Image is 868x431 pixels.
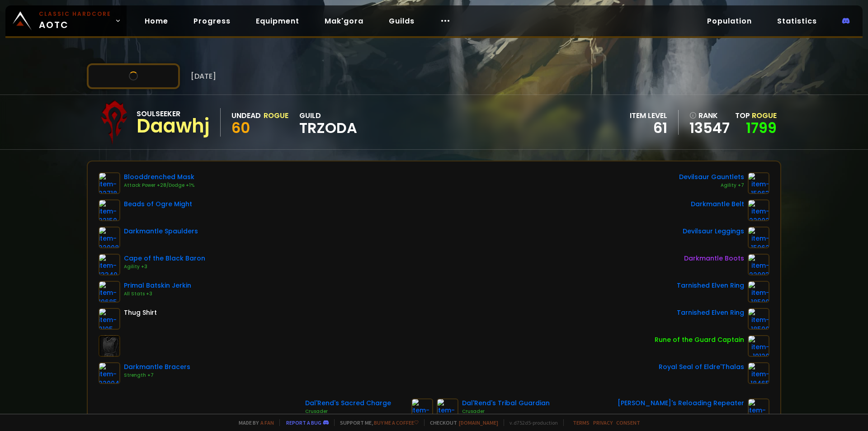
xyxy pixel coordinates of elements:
a: Buy me a coffee [374,419,419,426]
div: Strength +7 [124,372,190,379]
div: Darkmantle Boots [684,254,744,263]
span: Made by [233,419,274,426]
div: Primal Batskin Jerkin [124,281,191,290]
a: Classic HardcoreAOTC [5,5,127,36]
div: Devilsaur Gauntlets [679,172,744,182]
div: Agility +3 [124,263,205,270]
a: 13547 [689,121,730,135]
a: Mak'gora [317,12,371,30]
span: TRZODA [299,121,357,135]
div: Thug Shirt [124,308,157,317]
img: item-15062 [748,227,769,248]
a: Progress [186,12,238,30]
div: Agility +7 [679,182,744,189]
div: Attack Power +28/Dodge +1% [124,182,194,189]
img: item-13340 [99,254,120,275]
a: Statistics [770,12,824,30]
div: Blooddrenched Mask [124,172,194,182]
div: Crusader [462,408,563,415]
img: item-18500 [748,308,769,330]
img: item-12940 [411,398,433,420]
img: item-22002 [748,199,769,221]
span: Support me, [334,419,419,426]
a: Consent [616,419,640,426]
div: Darkmantle Bracers [124,362,190,372]
a: Report a bug [286,419,321,426]
div: Crusader [305,408,408,415]
div: Top [735,110,777,121]
div: guild [299,110,357,135]
a: Equipment [249,12,307,30]
div: Devilsaur Leggings [683,227,744,236]
span: Checkout [424,419,498,426]
div: rank [689,110,730,121]
span: 60 [231,118,250,138]
div: All Stats +3 [124,290,191,298]
small: Classic Hardcore [39,10,111,18]
span: [DATE] [191,71,216,82]
div: Rune of the Guard Captain [655,335,744,345]
div: Tarnished Elven Ring [677,308,744,317]
div: Beads of Ogre Might [124,199,192,209]
button: Scan character [87,63,180,89]
div: item level [630,110,667,121]
img: item-19120 [748,335,769,357]
div: [PERSON_NAME]'s Reloading Repeater [618,398,744,408]
a: Guilds [382,12,422,30]
img: item-2105 [99,308,120,330]
img: item-15063 [748,172,769,194]
a: Terms [573,419,590,426]
div: 61 [630,121,667,135]
img: item-18465 [748,362,769,384]
div: Dal'Rend's Sacred Charge [305,398,408,408]
img: item-22718 [99,172,120,194]
div: Royal Seal of Eldre'Thalas [659,362,744,372]
div: Cape of the Black Baron [124,254,205,263]
img: item-22004 [99,362,120,384]
div: Dal'Rend's Tribal Guardian [462,398,563,408]
span: v. d752d5 - production [504,419,558,426]
span: AOTC [39,10,111,32]
img: item-22008 [99,227,120,248]
img: item-22150 [99,199,120,221]
a: Home [137,12,175,30]
span: Rogue [752,110,777,121]
div: Soulseeker [137,108,209,119]
a: [DOMAIN_NAME] [459,419,498,426]
div: Rogue [264,110,288,121]
div: Tarnished Elven Ring [677,281,744,290]
div: Undead [231,110,261,121]
a: Population [700,12,759,30]
img: item-18500 [748,281,769,303]
img: item-12939 [437,398,458,420]
img: item-19685 [99,281,120,303]
a: 1799 [746,118,777,138]
a: Privacy [593,419,613,426]
img: item-22003 [748,254,769,275]
div: Darkmantle Spaulders [124,227,198,236]
img: item-22347 [748,398,769,420]
div: Daawhj [137,119,209,133]
div: Darkmantle Belt [691,199,744,209]
a: a fan [260,419,274,426]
